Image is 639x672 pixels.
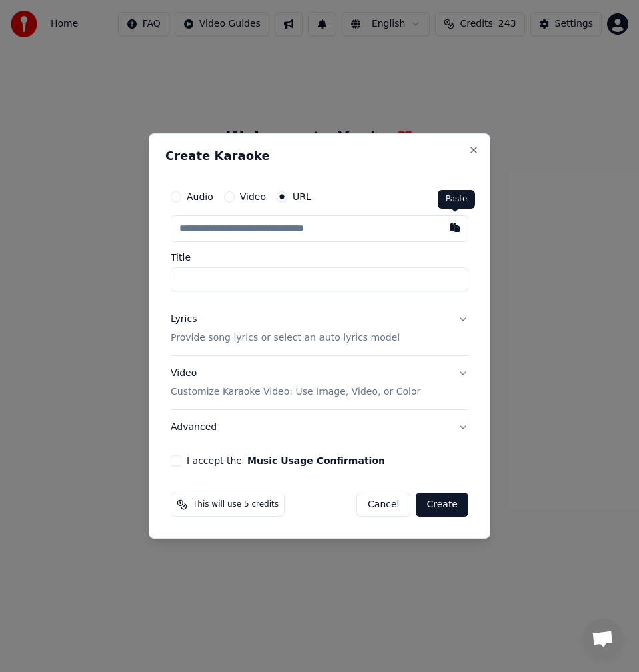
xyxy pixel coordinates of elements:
[416,493,468,517] button: Create
[171,367,420,399] div: Video
[171,313,197,326] div: Lyrics
[356,493,410,517] button: Cancel
[193,499,279,510] span: This will use 5 credits
[171,410,468,445] button: Advanced
[171,302,468,355] button: LyricsProvide song lyrics or select an auto lyrics model
[240,192,266,201] label: Video
[187,456,385,465] label: I accept the
[171,331,400,345] p: Provide song lyrics or select an auto lyrics model
[171,385,420,399] p: Customize Karaoke Video: Use Image, Video, or Color
[438,190,475,209] div: Paste
[247,456,385,465] button: I accept the
[171,356,468,409] button: VideoCustomize Karaoke Video: Use Image, Video, or Color
[165,150,474,162] h2: Create Karaoke
[293,192,311,201] label: URL
[171,253,468,262] label: Title
[187,192,213,201] label: Audio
